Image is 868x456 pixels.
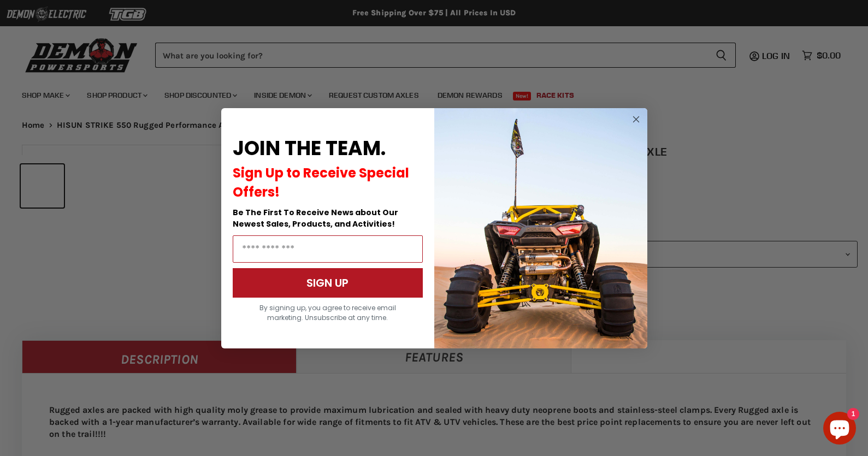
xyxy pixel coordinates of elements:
button: SIGN UP [233,268,423,298]
span: Sign Up to Receive Special Offers! [233,164,409,201]
inbox-online-store-chat: Shopify online store chat [820,412,859,447]
span: By signing up, you agree to receive email marketing. Unsubscribe at any time. [259,303,396,322]
img: a9095488-b6e7-41ba-879d-588abfab540b.jpeg [434,108,647,348]
button: Close dialog [629,112,643,126]
span: JOIN THE TEAM. [233,134,386,162]
input: Email Address [233,235,423,263]
span: Be The First To Receive News about Our Newest Sales, Products, and Activities! [233,207,398,229]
